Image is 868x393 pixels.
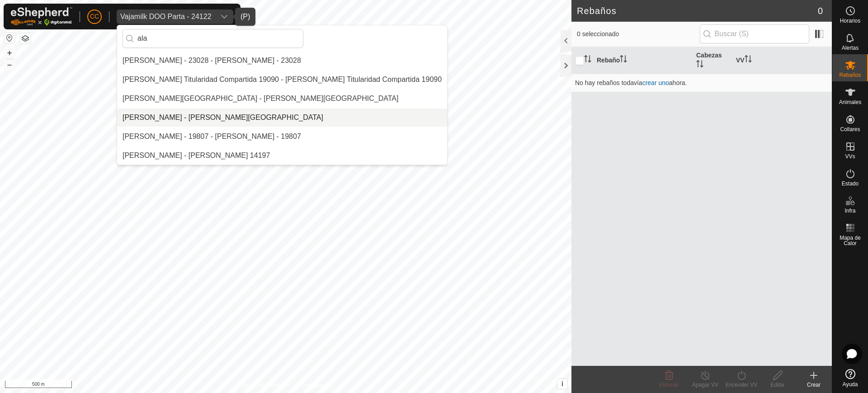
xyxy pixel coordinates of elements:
[120,13,212,20] div: Vajamilk DOO Parta - 24122
[123,131,301,142] div: [PERSON_NAME] - 19807 - [PERSON_NAME] - 19807
[239,381,291,389] a: Política de Privacidad
[659,382,679,388] span: Eliminar
[123,74,442,85] div: [PERSON_NAME] Titularidad Compartida 19090 - [PERSON_NAME] Titularidad Compartida 19090
[593,47,693,74] th: Rebaño
[642,79,669,86] a: crear uno
[687,381,723,389] div: Apagar VV
[11,7,72,26] img: Logo Gallagher
[123,29,303,48] input: Buscar por región, país, empresa o propiedad
[796,381,832,389] div: Crear
[117,52,447,222] ul: Option List
[839,72,861,78] span: Rebaños
[20,33,31,44] button: Capas del Mapa
[620,57,627,64] p-sorticon: Activar para ordenar
[843,382,858,387] span: Ayuda
[584,57,591,64] p-sorticon: Activar para ordenar
[818,4,823,18] span: 0
[117,147,447,165] li: Maria Isabel Alava Basabe 14197
[842,45,859,51] span: Alertas
[123,150,270,161] div: [PERSON_NAME] - [PERSON_NAME] 14197
[571,74,832,92] td: No hay rebaños todavía ahora.
[845,154,855,159] span: VVs
[123,93,398,104] div: [PERSON_NAME][GEOGRAPHIC_DATA] - [PERSON_NAME][GEOGRAPHIC_DATA]
[117,71,447,89] li: Ferreira Salazar Titularidad Compartida 19090
[4,59,15,70] button: –
[577,29,700,39] span: 0 seleccionado
[844,208,855,213] span: Infra
[557,379,567,389] button: i
[835,235,866,246] span: Mapa de Calor
[117,128,447,146] li: Julen Palacios Aznar - 19807
[117,9,215,24] span: Vajamilk DOO Parta - 24122
[839,99,861,105] span: Animales
[693,47,732,74] th: Cabezas
[842,181,859,186] span: Estado
[723,381,759,389] div: Encender VV
[759,381,796,389] div: Editar
[4,33,15,43] button: Restablecer Mapa
[745,57,752,64] p-sorticon: Activar para ordenar
[840,127,860,132] span: Collares
[832,365,868,391] a: Ayuda
[840,18,860,24] span: Horarios
[117,109,447,127] li: Alarcia Monja Farm
[4,47,15,58] button: +
[90,12,99,21] span: CC
[117,90,447,108] li: Gaizka Saldamando Palacio 11161
[696,62,703,69] p-sorticon: Activar para ordenar
[123,112,323,123] div: [PERSON_NAME] - [PERSON_NAME][GEOGRAPHIC_DATA]
[732,47,832,74] th: VV
[561,380,563,388] span: i
[700,24,809,43] input: Buscar (S)
[123,55,301,66] div: [PERSON_NAME] - 23028 - [PERSON_NAME] - 23028
[215,9,233,24] div: dropdown trigger
[577,5,818,16] h2: Rebaños
[117,52,447,70] li: Cristina Galan Castellano - 23028
[302,381,332,389] a: Contáctenos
